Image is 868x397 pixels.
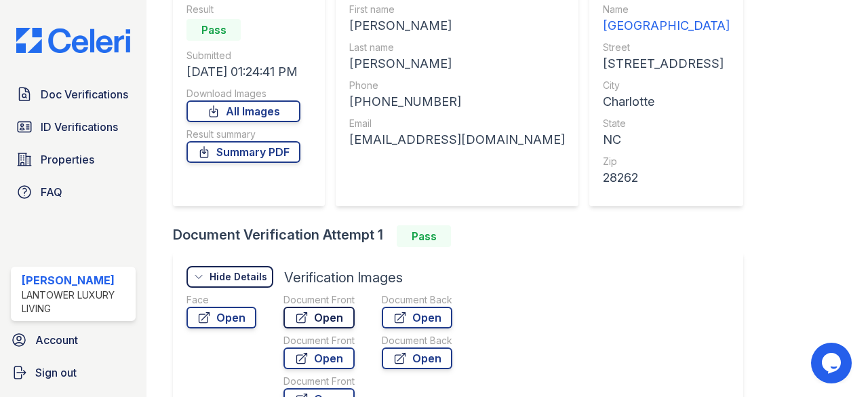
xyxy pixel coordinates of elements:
a: FAQ [11,178,136,206]
div: First name [349,3,565,16]
span: Doc Verifications [41,86,128,102]
div: State [603,117,730,130]
a: Properties [11,146,136,173]
div: Lantower Luxury Living [22,288,130,316]
div: [EMAIL_ADDRESS][DOMAIN_NAME] [349,130,565,149]
a: Open [382,307,452,328]
div: Name [603,3,730,16]
div: Pass [397,225,451,247]
span: FAQ [41,184,62,200]
a: Sign out [5,359,141,386]
div: Phone [349,79,565,92]
a: Open [283,307,355,328]
img: CE_Logo_Blue-a8612792a0a2168367f1c8372b55b34899dd931a85d93a1a3d3e32e68fde9ad4.png [5,28,141,54]
div: Email [349,117,565,130]
div: Download Images [186,87,300,100]
div: Document Front [283,375,355,388]
div: NC [603,130,730,149]
span: Properties [41,151,94,168]
div: Zip [603,155,730,168]
div: [STREET_ADDRESS] [603,54,730,73]
span: ID Verifications [41,119,118,135]
a: All Images [186,100,300,122]
div: [PERSON_NAME] [349,54,565,73]
div: [PERSON_NAME] [22,272,130,288]
div: Result summary [186,128,300,141]
div: [DATE] 01:24:41 PM [186,62,300,81]
a: Doc Verifications [11,81,136,108]
a: Account [5,326,141,354]
a: Open [186,307,256,328]
a: Name [GEOGRAPHIC_DATA] [603,3,730,35]
div: 28262 [603,168,730,187]
div: Street [603,41,730,54]
div: Verification Images [284,268,403,287]
div: Last name [349,41,565,54]
div: Document Front [283,334,355,347]
div: [PHONE_NUMBER] [349,92,565,111]
a: ID Verifications [11,113,136,140]
div: [PERSON_NAME] [349,16,565,35]
a: Open [382,347,452,369]
a: Open [283,347,355,369]
span: Account [35,332,78,348]
div: Document Back [382,293,452,307]
a: Summary PDF [186,141,300,163]
div: City [603,79,730,92]
div: Result [186,3,300,16]
div: Pass [186,19,241,41]
div: [GEOGRAPHIC_DATA] [603,16,730,35]
div: Face [186,293,256,307]
div: Hide Details [210,270,267,284]
div: Submitted [186,49,300,62]
span: Sign out [35,364,77,381]
div: Document Back [382,334,452,347]
div: Document Verification Attempt 1 [173,225,754,247]
div: Charlotte [603,92,730,111]
iframe: chat widget [811,343,854,383]
div: Document Front [283,293,355,307]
